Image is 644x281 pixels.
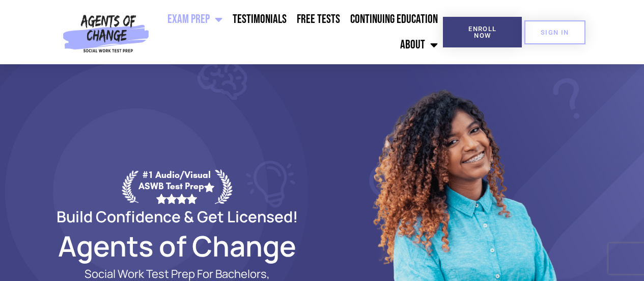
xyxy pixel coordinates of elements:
h2: Build Confidence & Get Licensed! [32,209,322,224]
span: Enroll Now [459,25,506,39]
a: Exam Prep [162,7,228,32]
nav: Menu [153,7,443,58]
a: Free Tests [292,7,345,32]
a: Continuing Education [345,7,443,32]
span: SIGN IN [541,29,569,36]
a: SIGN IN [524,20,585,44]
a: About [395,32,443,58]
a: Testimonials [228,7,292,32]
h2: Agents of Change [32,234,322,258]
div: #1 Audio/Visual ASWB Test Prep [138,169,215,203]
a: Enroll Now [443,17,522,47]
